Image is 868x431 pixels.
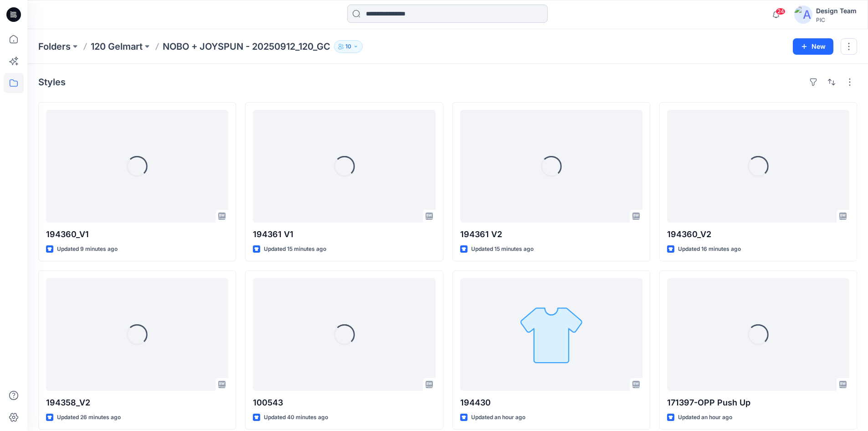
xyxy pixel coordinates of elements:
p: 194360_V1 [46,228,228,241]
p: Updated an hour ago [471,413,525,422]
a: 120 Gelmart [91,40,143,53]
p: 100543 [253,396,435,409]
p: 194361 V2 [460,228,642,241]
button: New [793,38,833,55]
p: 194360_V2 [667,228,849,241]
div: PIC [816,16,857,23]
p: Updated 40 minutes ago [264,413,328,422]
p: 171397-OPP Push Up [667,396,849,409]
p: NOBO + JOYSPUN - 20250912_120_GC [163,40,330,53]
p: 194358_V2 [46,396,228,409]
p: Updated 26 minutes ago [57,413,121,422]
p: Updated 9 minutes ago [57,244,118,254]
p: Updated 15 minutes ago [264,244,326,254]
p: 194430 [460,396,642,409]
span: 24 [776,8,786,15]
p: 194361 V1 [253,228,435,241]
div: Design Team [816,5,857,16]
h4: Styles [38,77,66,88]
button: 10 [334,40,363,53]
p: Updated 16 minutes ago [678,244,741,254]
a: 194430 [460,278,642,391]
p: Updated an hour ago [678,413,732,422]
img: avatar [794,5,812,24]
a: Folders [38,40,71,53]
p: 10 [345,42,351,52]
p: Updated 15 minutes ago [471,244,534,254]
